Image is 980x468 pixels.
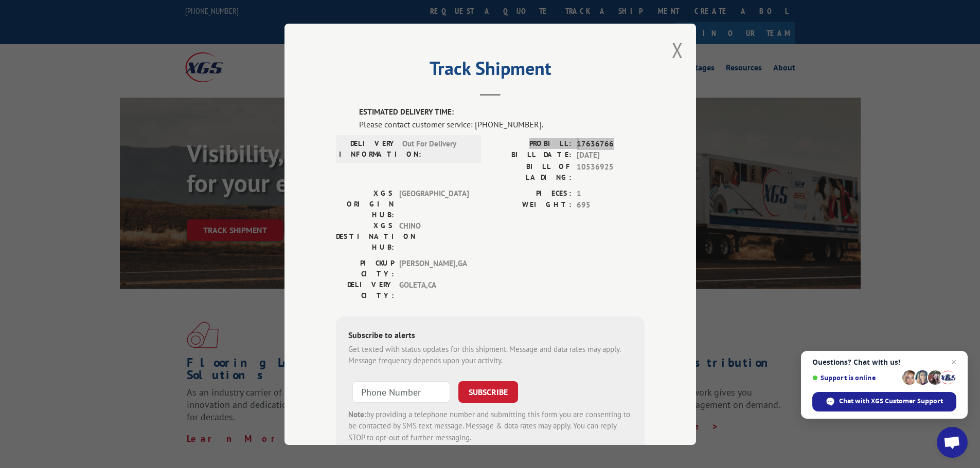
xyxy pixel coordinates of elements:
[336,188,394,220] label: XGS ORIGIN HUB:
[399,220,469,252] span: CHINO
[336,279,394,301] label: DELIVERY CITY:
[336,257,394,279] label: PICKUP CITY:
[577,199,645,211] span: 695
[490,149,572,161] label: BILL DATE:
[812,358,956,366] span: Questions? Chat with us!
[402,138,472,159] span: Out For Delivery
[577,138,645,149] span: 17636766
[348,409,366,419] strong: Note:
[336,220,394,252] label: XGS DESTINATION HUB:
[359,118,645,130] div: Please contact customer service: [PHONE_NUMBER].
[490,199,572,211] label: WEIGHT:
[399,257,469,279] span: [PERSON_NAME] , GA
[458,381,518,402] button: SUBSCRIBE
[348,408,632,443] div: by providing a telephone number and submitting this form you are consenting to be contacted by SM...
[577,149,645,161] span: [DATE]
[336,61,645,81] h2: Track Shipment
[672,36,683,64] button: Close modal
[348,328,632,343] div: Subscribe to alerts
[352,381,450,402] input: Phone Number
[490,161,572,182] label: BILL OF LADING:
[348,343,632,366] div: Get texted with status updates for this shipment. Message and data rates may apply. Message frequ...
[339,138,397,159] label: DELIVERY INFORMATION:
[948,356,960,368] span: Close chat
[490,188,572,199] label: PIECES:
[490,138,572,149] label: PROBILL:
[577,188,645,199] span: 1
[812,392,956,411] div: Chat with XGS Customer Support
[577,161,645,182] span: 10536925
[839,397,943,406] span: Chat with XGS Customer Support
[937,427,968,458] div: Open chat
[359,106,645,118] label: ESTIMATED DELIVERY TIME:
[812,374,899,382] span: Support is online
[399,188,469,220] span: [GEOGRAPHIC_DATA]
[399,279,469,301] span: GOLETA , CA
